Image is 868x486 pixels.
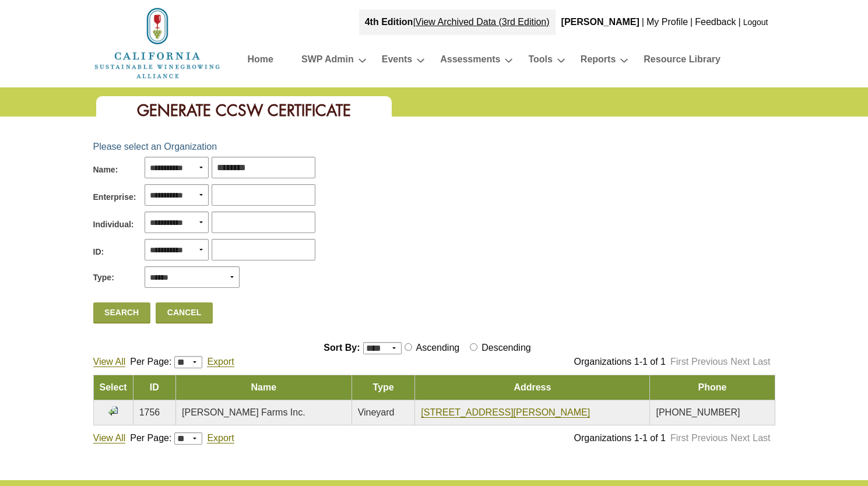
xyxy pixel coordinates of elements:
[753,433,770,443] a: Last
[176,375,352,400] td: Name
[359,9,556,35] div: |
[93,142,217,152] span: Please select an Organization
[574,357,666,367] span: Organizations 1-1 of 1
[670,433,688,443] a: First
[415,375,650,400] td: Address
[730,433,750,443] a: Next
[574,433,666,443] span: Organizations 1-1 of 1
[93,219,134,231] span: Individual:
[646,17,688,27] a: My Profile
[137,100,351,121] span: Generate CCSW Certificate
[650,375,775,400] td: Phone
[139,407,160,417] span: 1756
[324,343,360,353] span: Sort By:
[93,246,104,258] span: ID:
[93,272,114,284] span: Type:
[93,164,118,176] span: Name:
[93,433,126,443] a: View All
[358,407,395,417] span: Vineyard
[656,407,740,417] span: [PHONE_NUMBER]
[691,357,728,367] a: Previous
[440,51,500,72] a: Assessments
[93,302,150,323] a: Search
[421,407,590,418] a: [STREET_ADDRESS][PERSON_NAME]
[691,433,728,443] a: Previous
[352,375,415,400] td: Type
[176,400,352,425] td: [PERSON_NAME] Farms Inc.
[641,9,645,35] div: |
[365,17,413,27] strong: 4th Edition
[644,51,721,72] a: Resource Library
[93,375,133,400] td: Select
[248,51,273,72] a: Home
[416,17,550,27] a: View Archived Data (3rd Edition)
[414,343,465,353] label: Ascending
[730,357,750,367] a: Next
[130,357,171,367] span: Per Page:
[93,37,222,47] a: Home
[207,357,234,367] a: Export
[207,433,234,443] a: Export
[743,17,768,27] a: Logout
[528,51,552,72] a: Tools
[689,9,694,35] div: |
[695,17,736,27] a: Feedback
[133,375,175,400] td: ID
[156,302,213,323] a: Cancel
[93,6,222,80] img: logo_cswa2x.png
[561,17,639,27] b: [PERSON_NAME]
[382,51,412,72] a: Events
[93,191,136,203] span: Enterprise:
[301,51,354,72] a: SWP Admin
[479,343,536,353] label: Descending
[93,357,126,367] a: View All
[737,9,742,35] div: |
[753,357,770,367] a: Last
[670,357,688,367] a: First
[581,51,616,72] a: Reports
[130,433,171,443] span: Per Page:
